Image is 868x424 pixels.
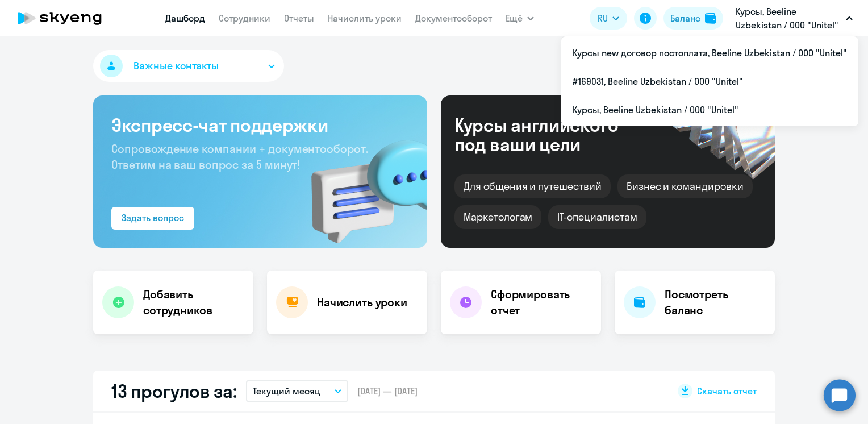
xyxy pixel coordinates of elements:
button: RU [590,7,627,30]
img: bg-img [295,120,427,248]
h4: Начислить уроки [317,294,407,310]
div: IT-специалистам [548,205,646,229]
button: Балансbalance [663,7,723,30]
button: Важные контакты [93,50,284,82]
span: Важные контакты [133,59,219,73]
a: Дашборд [165,13,205,24]
div: Баланс [670,11,700,25]
div: Курсы английского под ваши цели [454,115,649,154]
p: Текущий месяц [253,384,320,398]
a: Документооборот [415,13,492,24]
ul: Ещё [561,36,858,126]
p: Курсы, Beeline Uzbekistan / ООО "Unitel" [736,5,841,32]
h4: Сформировать отчет [491,286,592,318]
button: Текущий месяц [246,380,348,402]
span: Ещё [506,11,523,25]
span: Сопровождение компании + документооборот. Ответим на ваш вопрос за 5 минут! [111,142,368,172]
a: Отчеты [284,13,314,24]
div: Бизнес и командировки [617,174,753,198]
div: Маркетологам [454,205,541,229]
button: Задать вопрос [111,207,194,230]
img: balance [705,13,716,24]
h3: Экспресс-чат поддержки [111,114,409,136]
div: Для общения и путешествий [454,174,611,198]
h4: Добавить сотрудников [143,286,244,318]
div: Задать вопрос [122,211,184,225]
span: Скачать отчет [697,385,757,397]
span: [DATE] — [DATE] [357,385,418,397]
button: Ещё [506,7,534,30]
h4: Посмотреть баланс [665,286,766,318]
span: RU [598,11,608,25]
a: Начислить уроки [328,13,402,24]
h2: 13 прогулов за: [111,380,237,402]
button: Курсы, Beeline Uzbekistan / ООО "Unitel" [730,5,858,32]
a: Сотрудники [219,13,270,24]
